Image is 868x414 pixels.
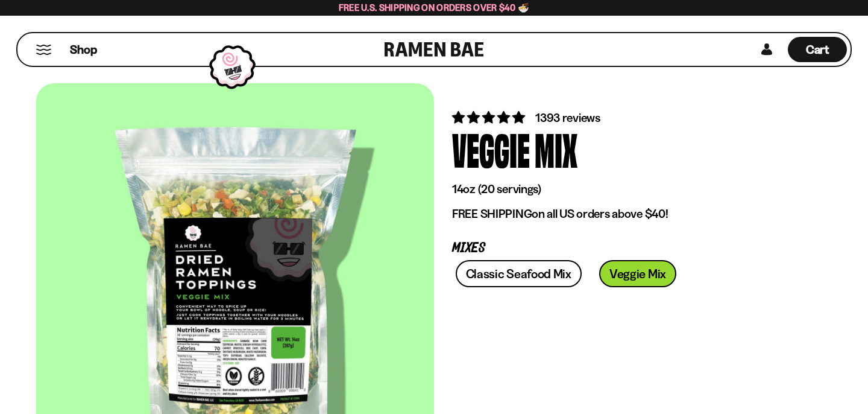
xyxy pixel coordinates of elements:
[452,243,814,254] p: Mixes
[70,42,97,58] span: Shop
[70,37,97,62] a: Shop
[452,110,527,125] span: 4.76 stars
[806,42,829,57] span: Cart
[452,206,814,221] p: on all US orders above $40!
[452,206,532,221] strong: FREE SHIPPING
[456,260,582,287] a: Classic Seafood Mix
[535,110,600,125] span: 1393 reviews
[788,33,847,66] a: Cart
[452,126,530,171] div: Veggie
[452,182,814,197] p: 14oz (20 servings)
[339,2,530,13] span: Free U.S. Shipping on Orders over $40 🍜
[535,126,577,171] div: Mix
[36,45,52,55] button: Mobile Menu Trigger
